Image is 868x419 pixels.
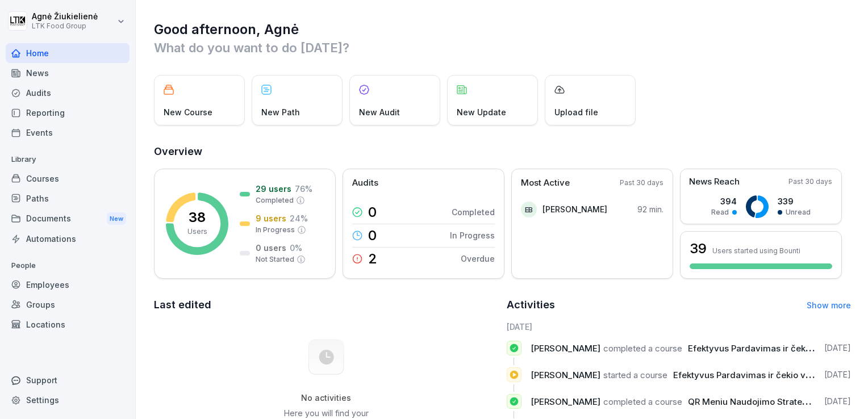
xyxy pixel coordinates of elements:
h2: Overview [154,144,851,160]
a: Courses [6,169,130,188]
div: Support [6,370,130,390]
a: Events [6,123,130,143]
h1: Good afternoon, Agnė [154,20,851,39]
a: Settings [6,390,130,410]
span: Efektyvus Pardavimas ir čekio vidurkis [688,343,848,354]
p: News Reach [689,175,740,188]
p: Users [187,227,207,237]
span: [PERSON_NAME] [531,370,600,380]
a: Locations [6,315,130,334]
p: New Update [457,106,506,118]
p: [DATE] [824,369,851,380]
p: 29 users [256,183,291,195]
a: Audits [6,83,130,103]
p: Past 30 days [620,178,663,188]
p: Agnė Žiukielienė [32,12,98,22]
div: EB [521,202,537,217]
p: [PERSON_NAME] [542,203,607,215]
span: Efektyvus Pardavimas ir čekio vidurkis [673,370,833,380]
p: Users started using Bounti [712,246,800,255]
p: Upload file [554,106,598,118]
a: News [6,63,130,83]
p: Audits [352,177,378,190]
p: LTK Food Group [32,22,98,30]
a: Paths [6,188,130,208]
a: DocumentsNew [6,208,130,229]
p: New Path [261,106,300,118]
p: 0 % [290,242,302,254]
span: started a course [603,370,667,380]
p: 24 % [290,212,308,224]
p: 394 [711,195,737,207]
p: New Course [164,106,212,118]
p: 0 users [256,242,286,254]
p: Past 30 days [788,177,832,187]
p: Unread [786,207,811,217]
a: Reporting [6,103,130,123]
a: Groups [6,295,130,315]
h2: Activities [507,297,555,313]
p: Most Active [521,177,570,190]
p: What do you want to do [DATE]? [154,39,851,57]
p: In Progress [256,225,295,235]
p: Library [6,150,130,169]
p: 2 [368,252,377,266]
p: 0 [368,206,377,219]
span: completed a course [603,343,682,354]
p: Completed [256,195,294,206]
p: Overdue [461,253,495,265]
p: 38 [189,211,206,224]
p: 9 users [256,212,286,224]
p: Not Started [256,254,294,265]
p: 339 [778,195,811,207]
p: 76 % [295,183,312,195]
p: Read [711,207,729,217]
h6: [DATE] [507,321,852,333]
p: In Progress [450,229,495,241]
p: [DATE] [824,396,851,407]
h5: No activities [269,393,383,403]
p: 92 min. [637,203,663,215]
a: Home [6,43,130,63]
span: [PERSON_NAME] [531,343,600,354]
a: Employees [6,275,130,295]
span: [PERSON_NAME] [531,396,600,407]
p: Completed [452,206,495,218]
h3: 39 [690,239,707,258]
a: Show more [807,300,851,310]
p: 0 [368,229,377,242]
h2: Last edited [154,297,499,313]
span: completed a course [603,396,682,407]
p: New Audit [359,106,400,118]
a: Automations [6,229,130,249]
p: People [6,257,130,275]
div: New [107,212,126,225]
div: Documents [6,208,130,229]
p: [DATE] [824,342,851,354]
